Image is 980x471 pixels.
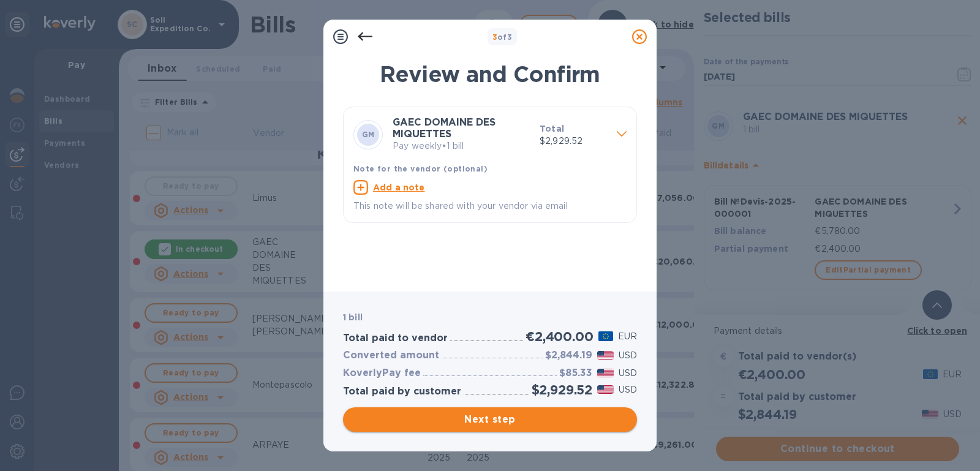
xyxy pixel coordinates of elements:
[619,383,637,396] p: USD
[532,382,592,398] h2: $2,929.52
[343,367,421,379] h3: KoverlyPay fee
[619,367,637,380] p: USD
[343,386,461,398] h3: Total paid by customer
[393,140,530,153] p: Pay weekly • 1 bill
[526,329,593,344] h2: €2,400.00
[540,124,564,134] b: Total
[393,116,496,140] b: GAEC DOMAINE DES MIQUETTES
[353,117,627,213] div: GMGAEC DOMAINE DES MIQUETTESPay weekly•1 billTotal$2,929.52Note for the vendor (optional)Add a no...
[597,369,614,377] img: USD
[492,32,513,42] b: of 3
[373,183,425,192] u: Add a note
[619,349,637,362] p: USD
[492,32,497,42] span: 3
[559,367,592,379] h3: $85.33
[343,312,363,322] b: 1 bill
[353,164,488,173] b: Note for the vendor (optional)
[343,350,439,361] h3: Converted amount
[597,351,614,360] img: USD
[618,330,637,343] p: EUR
[343,407,637,432] button: Next step
[343,333,448,344] h3: Total paid to vendor
[545,350,592,361] h3: $2,844.19
[343,61,637,87] h1: Review and Confirm
[353,200,627,213] p: This note will be shared with your vendor via email
[597,385,614,394] img: USD
[353,412,627,427] span: Next step
[362,130,375,139] b: GM
[540,135,607,148] p: $2,929.52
